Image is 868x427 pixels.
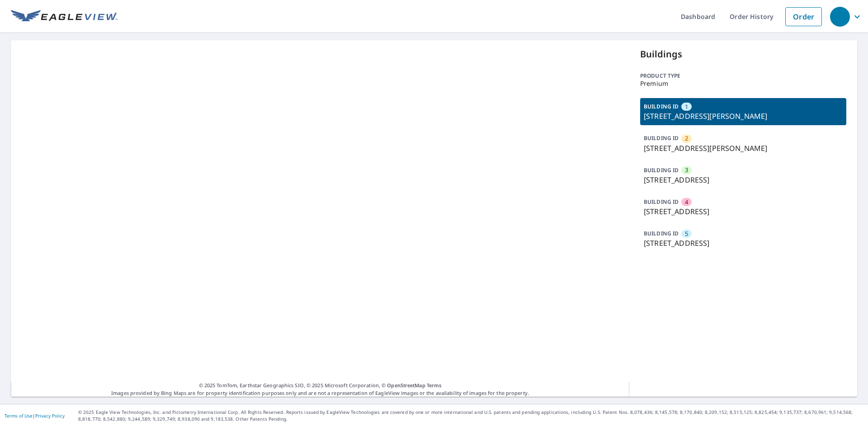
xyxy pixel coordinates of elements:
[35,413,65,419] a: Privacy Policy
[640,47,846,61] p: Buildings
[685,230,688,238] span: 5
[644,143,843,154] p: [STREET_ADDRESS][PERSON_NAME]
[640,72,846,80] p: Product type
[644,238,843,249] p: [STREET_ADDRESS]
[5,413,65,418] p: |
[644,134,679,142] p: BUILDING ID
[685,198,688,206] span: 4
[5,413,33,419] a: Terms of Use
[685,134,688,143] span: 2
[644,111,843,122] p: [STREET_ADDRESS][PERSON_NAME]
[644,198,679,206] p: BUILDING ID
[199,382,442,389] span: © 2025 TomTom, Earthstar Geographics SIO, © 2025 Microsoft Corporation, ©
[640,80,846,87] p: Premium
[644,174,843,185] p: [STREET_ADDRESS]
[644,166,679,174] p: BUILDING ID
[78,409,863,422] p: © 2025 Eagle View Technologies, Inc. and Pictometry International Corp. All Rights Reserved. Repo...
[785,7,822,26] a: Order
[11,382,629,397] p: Images provided by Bing Maps are for property identification purposes only and are not a represen...
[427,382,442,389] a: Terms
[685,166,688,174] span: 3
[685,103,688,111] span: 1
[11,10,118,23] img: EV Logo
[644,230,679,237] p: BUILDING ID
[644,103,679,110] p: BUILDING ID
[644,206,843,217] p: [STREET_ADDRESS]
[387,382,425,389] a: OpenStreetMap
